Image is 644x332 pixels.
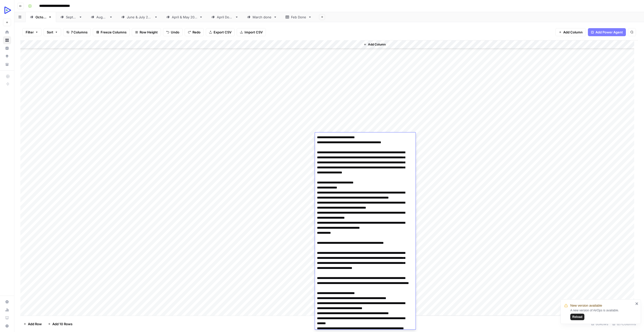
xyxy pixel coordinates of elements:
[368,42,386,47] span: Add Column
[588,28,626,36] button: Add Power Agent
[3,60,11,68] a: Your Data
[3,298,11,306] a: Settings
[291,15,306,20] div: Feb Done
[237,28,266,36] button: Import CSV
[140,30,158,35] span: Row Height
[93,28,130,36] button: Freeze Columns
[96,15,107,20] div: [DATE]
[3,28,11,36] a: Home
[28,321,42,326] span: Add Row
[253,15,271,20] div: March done
[3,52,11,60] a: Opportunities
[3,314,11,322] a: Learning Hub
[570,314,584,320] button: Reload
[281,12,316,22] a: Feb Done
[162,12,207,22] a: [DATE] & [DATE]
[185,28,204,36] button: Redo
[45,320,75,328] button: Add 10 Rows
[52,321,72,326] span: Add 10 Rows
[3,4,11,17] button: Workspace: OpenReplay
[35,15,46,20] div: [DATE]
[172,15,197,20] div: [DATE] & [DATE]
[572,315,582,319] span: Reload
[589,320,610,328] div: 60 Rows
[44,28,61,36] button: Sort
[20,320,45,328] button: Add Row
[207,12,243,22] a: April Done
[563,30,583,35] span: Add Column
[26,30,34,35] span: Filter
[47,30,53,35] span: Sort
[3,306,11,314] a: Usage
[217,15,233,20] div: April Done
[635,302,639,306] button: close
[245,30,263,35] span: Import CSV
[595,30,623,35] span: Add Power Agent
[87,12,117,22] a: [DATE]
[3,6,12,15] img: OpenReplay Logo
[570,303,602,308] span: New version available
[117,12,162,22] a: [DATE] & [DATE]
[243,12,281,22] a: March done
[361,41,388,48] button: Add Column
[214,30,231,35] span: Export CSV
[3,44,11,52] a: Insights
[26,12,56,22] a: [DATE]
[22,28,42,36] button: Filter
[3,322,11,330] button: Help + Support
[163,28,183,36] button: Undo
[570,308,634,320] div: A new version of AirOps is available.
[3,36,11,44] a: Browse
[127,15,152,20] div: [DATE] & [DATE]
[71,30,88,35] span: 7 Columns
[610,320,638,328] div: 6/7 Columns
[206,28,235,36] button: Export CSV
[132,28,161,36] button: Row Height
[101,30,127,35] span: Freeze Columns
[555,28,586,36] button: Add Column
[171,30,179,35] span: Undo
[66,15,77,20] div: [DATE]
[63,28,91,36] button: 7 Columns
[192,30,200,35] span: Redo
[56,12,87,22] a: [DATE]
